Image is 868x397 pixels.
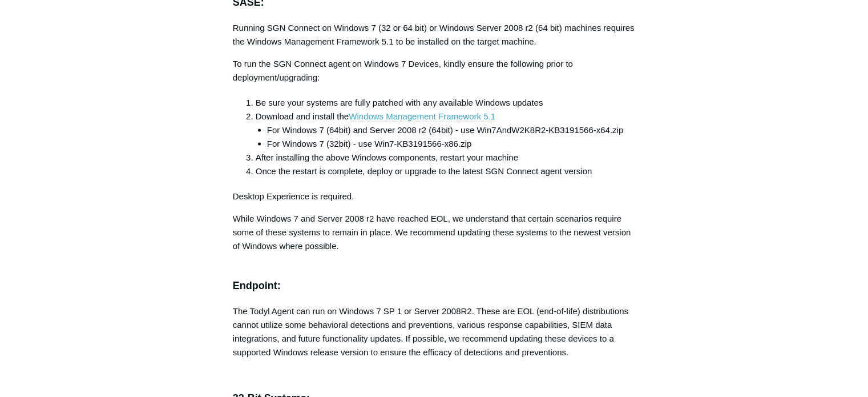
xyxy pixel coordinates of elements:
p: Running SGN Connect on Windows 7 (32 or 64 bit) or Windows Server 2008 r2 (64 bit) machines requi... [233,21,636,49]
span: After installing the above Windows components, restart your machine [256,153,518,162]
span: Once the restart is complete, deploy or upgrade to the latest SGN Connect agent version [256,166,592,176]
p: To run the SGN Connect agent on Windows 7 Devices, kindly ensure the following prior to deploymen... [233,57,636,85]
span: Be sure your systems are fully patched with any available Windows updates [256,98,543,107]
span: For Windows 7 (32bit) - use Win7-KB3191566-x86.zip [267,139,472,149]
span: While Windows 7 and Server 2008 r2 have reached EOL, we understand that certain scenarios require... [233,214,631,251]
span: Download and install the [256,111,349,121]
span: Desktop Experience is required. [233,191,354,201]
h3: Endpoint: [233,262,636,295]
a: Windows Management Framework 5.1 [349,111,495,122]
span: Windows Management Framework 5.1 [349,111,495,121]
span: For Windows 7 (64bit) and Server 2008 r2 (64bit) - use Win7AndW2K8R2-KB3191566-x64.zip [267,125,623,135]
p: The Todyl Agent can run on Windows 7 SP 1 or Server 2008R2. These are EOL (end-of-life) distribut... [233,304,636,359]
